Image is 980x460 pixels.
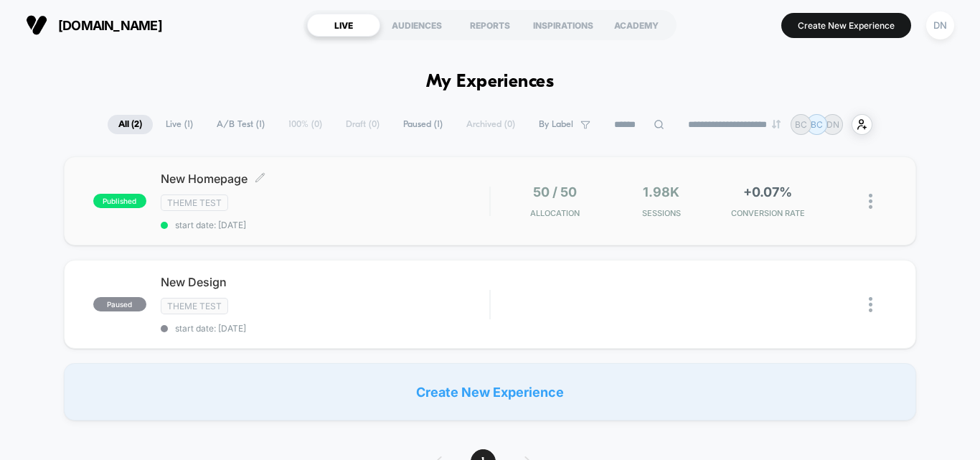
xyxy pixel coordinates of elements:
span: start date: [DATE] [161,220,489,230]
button: Create New Experience [781,13,911,38]
button: [DOMAIN_NAME] [22,14,166,37]
span: published [93,194,146,208]
img: close [869,194,872,209]
p: BC [811,119,823,130]
span: Allocation [530,208,580,218]
span: 50 / 50 [533,184,577,200]
p: BC [795,119,807,130]
button: DN [922,11,958,40]
h1: My Experiences [426,72,555,93]
span: Live ( 1 ) [155,115,204,134]
img: end [772,120,781,128]
div: REPORTS [453,14,527,37]
p: DN [826,119,839,130]
img: close [869,297,872,312]
span: start date: [DATE] [161,323,489,334]
span: By Label [539,119,573,130]
div: AUDIENCES [380,14,453,37]
div: INSPIRATIONS [527,14,600,37]
span: Theme Test [161,194,228,211]
span: 1.98k [643,184,679,200]
span: Paused ( 1 ) [392,115,453,134]
span: New Homepage [161,172,489,186]
span: paused [93,297,146,311]
div: LIVE [307,14,380,37]
div: ACADEMY [600,14,673,37]
span: +0.07% [743,184,792,200]
span: Sessions [611,208,711,218]
span: Theme Test [161,298,228,314]
div: Create New Experience [64,363,916,421]
div: DN [926,11,954,39]
span: [DOMAIN_NAME] [58,18,162,33]
span: CONVERSION RATE [718,208,818,218]
span: A/B Test ( 1 ) [206,115,275,134]
span: New Design [161,275,489,289]
img: Visually logo [26,14,47,36]
span: All ( 2 ) [108,115,153,134]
